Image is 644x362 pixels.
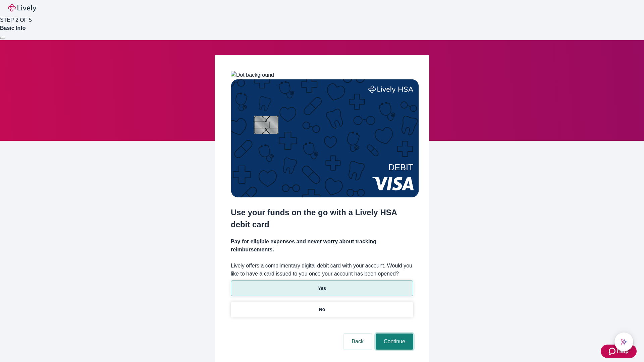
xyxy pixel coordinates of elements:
[231,262,413,278] label: Lively offers a complimentary digital debit card with your account. Would you like to have a card...
[231,71,274,79] img: Dot background
[231,79,419,197] img: Debit card
[231,281,413,296] button: Yes
[231,302,413,317] button: No
[231,238,413,254] h4: Pay for eligible expenses and never worry about tracking reimbursements.
[231,206,413,231] h2: Use your funds on the go with a Lively HSA debit card
[621,339,627,345] svg: Lively AI Assistant
[609,347,617,355] svg: Zendesk support icon
[343,334,372,350] button: Back
[8,4,36,12] img: Lively
[376,334,413,350] button: Continue
[617,347,629,355] span: Help
[601,345,637,358] button: Zendesk support iconHelp
[319,306,325,313] p: No
[318,285,326,292] p: Yes
[614,333,633,351] button: chat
